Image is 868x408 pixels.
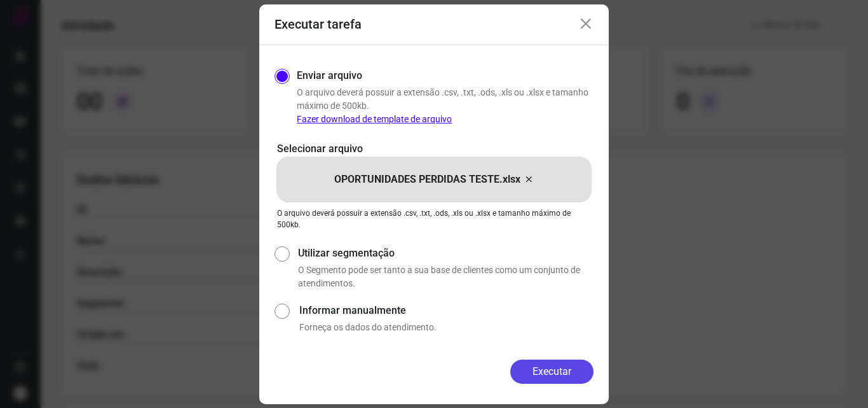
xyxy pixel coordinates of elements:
label: Enviar arquivo [297,68,362,83]
p: O Segmento pode ser tanto a sua base de clientes como um conjunto de atendimentos. [298,264,593,290]
label: Utilizar segmentação [298,246,593,261]
h3: Executar tarefa [275,17,362,32]
label: Informar manualmente [299,303,593,318]
p: OPORTUNIDADES PERDIDAS TESTE.xlsx [334,172,520,187]
a: Fazer download de template de arquivo [297,114,452,124]
p: O arquivo deverá possuir a extensão .csv, .txt, .ods, .xls ou .xlsx e tamanho máximo de 500kb. [277,208,591,230]
p: Selecionar arquivo [277,141,591,157]
button: Executar [510,360,593,384]
p: Forneça os dados do atendimento. [299,321,593,334]
p: O arquivo deverá possuir a extensão .csv, .txt, .ods, .xls ou .xlsx e tamanho máximo de 500kb. [297,86,593,126]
